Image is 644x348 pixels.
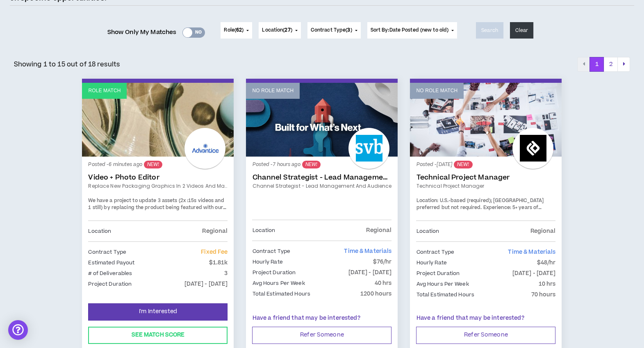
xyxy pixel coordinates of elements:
[252,327,391,344] button: Refer Someone
[476,22,503,39] button: Search
[375,279,392,288] p: 40 hrs
[416,290,474,299] p: Total Estimated Hours
[224,269,228,278] p: 3
[284,27,290,34] span: 27
[252,182,391,190] a: Channel Strategist - Lead Management and Audience
[252,87,294,95] p: No Role Match
[347,27,350,34] span: 3
[366,226,391,235] p: Regional
[88,303,228,321] button: I'm Interested
[603,57,618,72] button: 2
[252,268,296,277] p: Project Duration
[252,279,305,288] p: Avg Hours Per Week
[367,22,457,39] button: Sort By:Date Posted (new to old)
[530,227,555,236] p: Regional
[416,173,555,182] a: Technical Project Manager
[88,327,228,344] button: See Match Score
[82,83,234,157] a: Role Match
[531,290,555,299] p: 70 hours
[416,258,446,267] p: Hourly Rate
[8,320,28,340] div: Open Intercom Messenger
[416,248,454,257] p: Contract Type
[221,22,252,39] button: Role(62)
[577,57,630,72] nav: pagination
[236,27,242,34] span: 62
[262,27,292,34] span: Location ( )
[201,248,228,256] span: Fixed Fee
[416,269,460,278] p: Project Duration
[88,258,134,267] p: Estimated Payout
[107,26,177,39] span: Show Only My Matches
[252,226,275,235] p: Location
[360,289,391,298] p: 1200 hours
[508,248,555,256] span: Time & Materials
[88,197,226,226] span: We have a project to update 3 assets (2x :15s videos and 1 still) by replacing the product being ...
[144,161,162,168] sup: NEW!
[88,161,228,168] p: Posted - 6 minutes ago
[371,27,449,34] span: Sort By: Date Posted (new to old)
[88,269,132,278] p: # of Deliverables
[311,27,352,34] span: Contract Type ( )
[373,257,392,266] p: $76/hr
[14,59,120,69] p: Showing 1 to 15 out of 18 results
[512,269,556,278] p: [DATE] - [DATE]
[88,87,121,95] p: Role Match
[510,22,534,39] button: Clear
[252,247,290,256] p: Contract Type
[252,289,310,298] p: Total Estimated Hours
[537,258,556,267] p: $48/hr
[88,248,126,257] p: Contract Type
[184,280,228,289] p: [DATE] - [DATE]
[224,27,243,34] span: Role ( )
[88,182,228,190] a: Replace new packaging graphics in 2 videos and make them look real:)
[259,22,300,39] button: Location(27)
[88,227,111,236] p: Location
[410,83,562,157] a: No Role Match
[252,314,391,323] p: Have a friend that may be interested?
[252,257,282,266] p: Hourly Rate
[589,57,604,72] button: 1
[209,258,228,267] p: $1.81k
[416,182,555,190] a: Technical Project Manager
[416,280,469,289] p: Avg Hours Per Week
[88,280,132,289] p: Project Duration
[246,83,398,157] a: No Role Match
[416,197,544,212] span: U.S.-based (required); [GEOGRAPHIC_DATA] preferred but not required.
[416,197,438,204] span: Location:
[483,204,511,211] span: Experience:
[139,308,177,316] span: I'm Interested
[252,161,391,168] p: Posted - 7 hours ago
[416,161,555,168] p: Posted - [DATE]
[416,87,457,95] p: No Role Match
[202,227,228,236] p: Regional
[348,268,392,277] p: [DATE] - [DATE]
[454,161,472,168] sup: NEW!
[302,161,321,168] sup: NEW!
[416,327,555,344] button: Refer Someone
[344,247,391,255] span: Time & Materials
[539,280,556,289] p: 10 hrs
[88,173,228,182] a: Video + Photo Editor
[416,227,439,236] p: Location
[307,22,361,39] button: Contract Type(3)
[416,314,555,323] p: Have a friend that may be interested?
[252,173,391,182] a: Channel Strategist - Lead Management and Audience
